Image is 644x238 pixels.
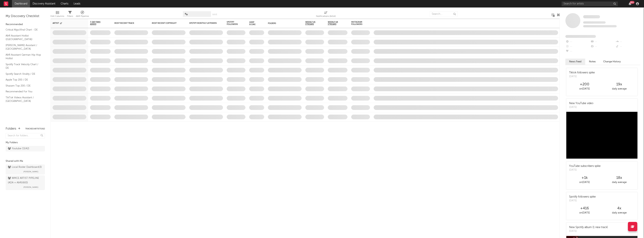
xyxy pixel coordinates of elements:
input: Search for artists [562,1,618,6]
div: Spotify followers spike [569,195,596,199]
span: Weekly US Streams [305,21,318,25]
a: Spotify Search Virality / DE [6,72,41,76]
div: Filters [67,9,73,20]
span: Weekly UK Streams [328,21,342,25]
div: on [DATE] [567,211,602,215]
a: Shazam Top 200 / DE [6,84,41,88]
a: Youtube CE(42) [6,146,45,151]
div: daily average [602,180,637,185]
a: Some Artist [583,15,600,19]
div: Artist [53,22,81,24]
div: Folders [6,127,16,131]
button: Tracked Artists(42) [25,128,45,130]
span: [PERSON_NAME] [23,185,38,190]
div: 4 x [602,206,637,211]
a: A&R Assistant German Hip Hop Hotlist [6,53,41,60]
a: Critical Algo/Viral Chart - DE [6,28,41,32]
div: [DATE] [569,105,593,109]
div: [DATE] [569,168,601,172]
div: Most Recent Copyright [152,22,180,24]
div: Folders [268,22,296,25]
div: Most Recent Track [114,22,142,24]
div: Youtube CE ( 42 ) [8,146,29,151]
div: daily average [602,211,637,215]
a: Local Roster Dashboard(3)[PERSON_NAME] [6,164,45,175]
div: Notifications (Artist) [316,14,336,19]
input: Search for folders... [6,133,45,139]
div: [DATE] [569,229,608,233]
div: My Folders [6,140,45,145]
span: [PERSON_NAME] [23,169,38,174]
div: +416 [567,206,602,211]
a: Recommended For You [6,90,41,94]
div: +1k [567,176,602,180]
div: Edit Columns [51,9,64,20]
div: 99 + [630,1,634,4]
div: -- [565,39,590,44]
button: Change History [599,59,625,65]
span: Tracking Since: [DATE] [583,21,606,24]
div: -- [565,49,590,54]
div: A&R Pipeline [76,9,89,20]
div: Local Roster Dashboard ( 3 ) [8,165,42,169]
a: A&R Assistant Hotlist ([GEOGRAPHIC_DATA]) [6,34,41,41]
div: Edit Columns [51,14,64,19]
div: Jump Score [249,21,259,26]
a: Apple Top 200 / DE [6,78,41,82]
div: [DATE] [569,199,596,203]
a: WMCE ARTIST PIPELINE (ADA + A&R)(683)[PERSON_NAME] [6,175,45,190]
button: 99+ [629,2,631,5]
div: 18 x [602,176,637,180]
div: Shared with Me [6,159,45,163]
div: Recommended [6,22,45,27]
div: on [DATE] [567,180,602,185]
div: My Discovery Checklist [6,14,45,19]
div: WMCE ARTIST PIPELINE (ADA + A&R) ( 683 ) [8,176,42,185]
div: on [DATE] [567,87,602,91]
div: -- [590,44,615,49]
button: Save [212,13,217,16]
button: Notes [585,59,599,65]
a: TikTok Videos Assistant / [GEOGRAPHIC_DATA] [6,95,41,103]
div: YouTube subscribers spike [569,164,601,168]
button: News Feed [565,59,585,65]
div: -- [565,44,590,49]
div: Instagram Followers [351,21,364,25]
span: Some Artist [583,15,600,18]
div: -- [615,39,640,44]
div: Filters [67,14,73,19]
div: New Spotify album (1 new track) [569,225,608,229]
div: New YouTube video [569,101,593,105]
div: +200 [567,82,602,87]
a: [PERSON_NAME] Assistant / [GEOGRAPHIC_DATA] [6,43,41,51]
div: 19 x [602,82,637,87]
div: Notifications (Artist) [316,9,336,20]
div: Tiktok followers spike [569,71,595,75]
input: Search... [430,11,458,17]
a: Spotify Track Velocity Chart / DE [6,62,41,70]
div: Spotify Followers [227,21,240,25]
div: daily average [602,87,637,91]
div: -- [615,44,640,49]
span: Fans Added by Platform [565,35,596,38]
div: A&R Pipeline [76,14,89,19]
span: 7-Day Fans Added [90,21,105,25]
div: Spotify Monthly Listeners [189,22,217,24]
span: 0 fans last week [583,25,617,27]
div: -- [590,39,615,44]
div: [DATE] [569,75,595,78]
